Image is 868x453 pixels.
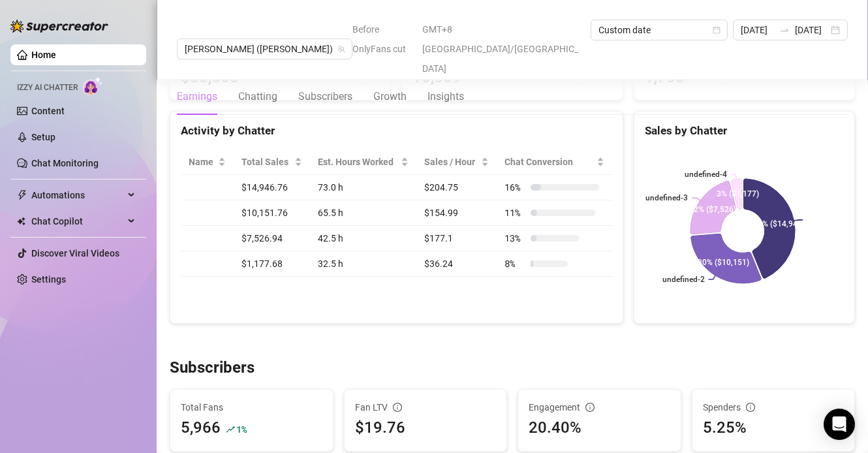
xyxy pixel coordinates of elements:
td: $36.24 [416,251,497,277]
span: Total Fans [181,400,322,414]
span: Total Sales [241,155,292,169]
a: Setup [31,132,55,142]
div: 20.40% [529,416,670,441]
th: Sales / Hour [416,149,497,175]
span: info-circle [393,403,402,412]
text: undefined-3 [645,193,688,202]
div: Insights [427,89,464,104]
td: $10,151.76 [234,200,310,226]
div: 5.25% [703,416,845,441]
img: logo-BBDzfeDw.svg [10,20,108,33]
div: Est. Hours Worked [318,155,398,169]
span: Sales / Hour [424,155,478,169]
span: swap-right [779,25,790,35]
td: 42.5 h [310,226,416,251]
td: 32.5 h [310,251,416,277]
div: $19.76 [355,416,497,441]
div: Activity by Chatter [181,122,612,140]
text: undefined-2 [662,275,704,284]
td: $154.99 [416,200,497,226]
span: Izzy AI Chatter [17,82,78,94]
input: Start date [741,23,774,37]
td: $14,946.76 [234,175,310,200]
th: Chat Conversion [497,149,612,175]
div: Sales by Chatter [645,122,844,140]
a: Content [31,106,65,116]
span: info-circle [585,403,595,412]
span: rise [226,425,235,434]
span: thunderbolt [17,190,27,200]
img: Chat Copilot [17,217,25,226]
span: Custom date [598,20,720,40]
th: Total Sales [234,149,310,175]
text: undefined-4 [685,170,727,180]
div: Open Intercom Messenger [824,409,855,440]
img: AI Chatter [83,76,103,95]
div: Fan LTV [355,400,497,414]
td: $204.75 [416,175,497,200]
div: Subscribers [298,89,352,104]
span: 13 % [504,231,525,245]
span: Jaylie (jaylietori) [185,39,345,59]
span: info-circle [746,403,755,412]
span: Chat Conversion [504,155,593,169]
td: 65.5 h [310,200,416,226]
div: Earnings [177,89,217,104]
span: Name [189,155,215,169]
td: 73.0 h [310,175,416,200]
span: 1 % [236,423,246,435]
span: Automations [31,185,124,206]
span: to [779,25,790,35]
th: Name [181,149,234,175]
span: Before OnlyFans cut [352,20,414,59]
a: Discover Viral Videos [31,248,119,258]
span: Chat Copilot [31,211,124,232]
div: Chatting [238,89,277,104]
span: calendar [713,26,721,34]
div: Engagement [529,400,670,414]
td: $7,526.94 [234,226,310,251]
a: Settings [31,274,66,285]
td: $177.1 [416,226,497,251]
span: 11 % [504,206,525,220]
a: Home [31,50,56,60]
h3: Subscribers [170,358,255,379]
div: Growth [373,89,407,104]
span: 8 % [504,257,525,271]
span: team [337,45,345,53]
td: $1,177.68 [234,251,310,277]
div: 5,966 [181,416,221,441]
span: 16 % [504,180,525,195]
input: End date [795,23,828,37]
a: Chat Monitoring [31,158,99,168]
div: Spenders [703,400,845,414]
span: GMT+8 [GEOGRAPHIC_DATA]/[GEOGRAPHIC_DATA] [422,20,583,78]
